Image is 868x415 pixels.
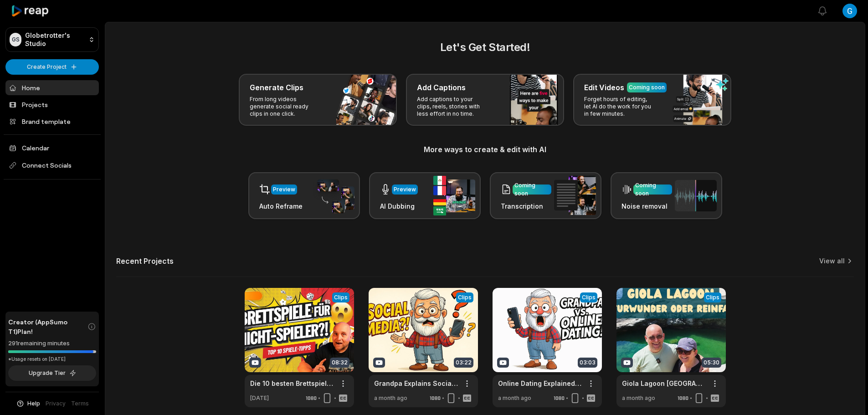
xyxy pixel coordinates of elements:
[584,96,655,118] p: Forget hours of editing, let AI do the work for you in few minutes.
[116,144,854,155] h3: More ways to create & edit with AI
[622,379,706,388] a: Giola Lagoon [GEOGRAPHIC_DATA]: Naturwunder oder Touristenfalle? Unsere ehrliche Meinung!
[584,82,624,93] h3: Edit Videos
[8,365,96,381] button: Upgrade Tier
[394,185,416,194] div: Preview
[5,80,99,95] a: Home
[116,256,174,266] h2: Recent Projects
[25,31,85,48] p: Globetrotter's Studio
[71,400,89,408] a: Terms
[27,400,40,408] span: Help
[374,379,458,388] a: Grandpa Explains Social Media – How Did We Get Here?
[5,97,99,112] a: Projects
[46,400,66,408] a: Privacy
[5,140,99,155] a: Calendar
[675,180,717,211] img: noise_removal.png
[8,317,87,336] span: Creator (AppSumo T1) Plan!
[5,157,99,174] span: Connect Socials
[635,181,670,198] div: Coming soon
[250,82,303,93] h3: Generate Clips
[514,181,550,198] div: Coming soon
[250,379,334,388] a: Die 10 besten Brettspiele 2025 – Für [PERSON_NAME], die eigentlich keine Brettspiele mögen 🎲🔥
[250,96,320,118] p: From long videos generate social ready clips in one click.
[380,201,418,211] h3: AI Dubbing
[433,176,475,215] img: ai_dubbing.png
[621,201,672,211] h3: Noise removal
[629,83,665,92] div: Coming soon
[498,379,582,388] a: Online Dating Explained by Grandpa – Why Swiping Won’t Find You Love!
[5,114,99,129] a: Brand template
[16,400,40,408] button: Help
[313,178,354,214] img: auto_reframe.png
[501,201,551,211] h3: Transcription
[417,82,466,93] h3: Add Captions
[554,176,596,215] img: transcription.png
[5,59,99,75] button: Create Project
[819,256,845,266] a: View all
[10,33,21,46] div: GS
[259,201,303,211] h3: Auto Reframe
[116,39,854,56] h2: Let's Get Started!
[8,356,96,363] div: *Usage resets on [DATE]
[417,96,488,118] p: Add captions to your clips, reels, stories with less effort in no time.
[273,185,295,194] div: Preview
[8,339,96,348] div: 291 remaining minutes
